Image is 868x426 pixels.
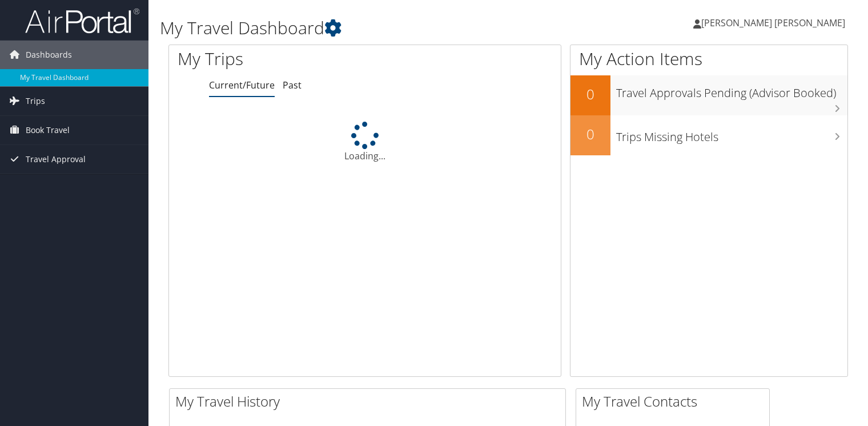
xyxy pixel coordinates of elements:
h1: My Action Items [570,47,847,71]
h3: Trips Missing Hotels [616,123,847,145]
h2: My Travel Contacts [582,392,769,411]
img: airportal-logo.png [25,7,139,34]
span: Book Travel [26,116,70,144]
a: 0Travel Approvals Pending (Advisor Booked) [570,75,847,115]
a: Current/Future [209,79,275,91]
a: 0Trips Missing Hotels [570,115,847,155]
h2: My Travel History [175,392,565,411]
span: Trips [26,87,45,115]
h3: Travel Approvals Pending (Advisor Booked) [616,79,847,101]
a: Past [283,79,302,91]
h2: 0 [570,85,610,104]
span: [PERSON_NAME] [PERSON_NAME] [701,17,845,29]
span: Travel Approval [26,145,86,174]
div: Loading... [169,122,561,163]
h1: My Travel Dashboard [160,16,624,40]
h1: My Trips [178,47,389,71]
h2: 0 [570,124,610,144]
a: [PERSON_NAME] [PERSON_NAME] [693,6,857,40]
span: Dashboards [26,41,72,69]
